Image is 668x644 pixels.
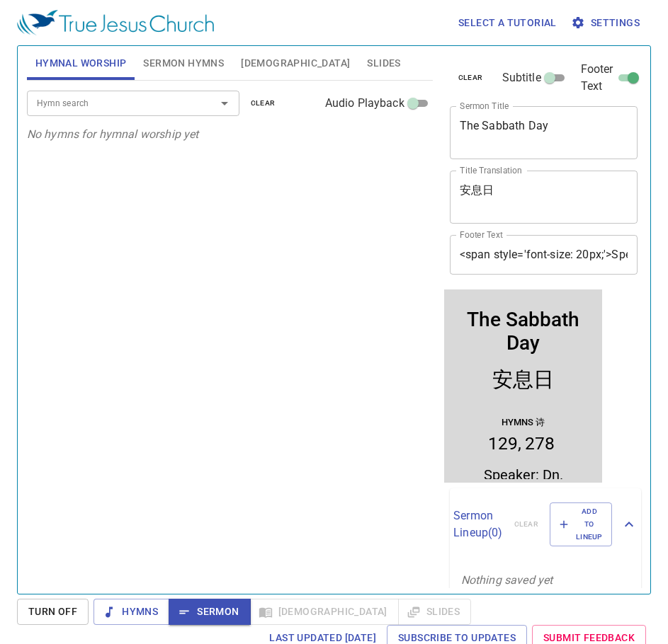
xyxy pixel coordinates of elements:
[17,599,89,625] button: Turn Off
[57,127,101,139] p: Hymns 诗
[568,10,645,36] button: Settings
[94,599,169,625] button: Hymns
[242,95,284,112] button: clear
[26,177,132,211] span: Speaker: Dn. [PERSON_NAME]
[27,127,199,141] i: No hymns for hymnal worship yet
[559,505,603,544] span: Add to Lineup
[453,507,502,541] p: Sermon Lineup ( 0 )
[450,488,641,561] div: Sermon Lineup(0)clearAdd to Lineup
[28,603,77,621] span: Turn Off
[325,95,404,112] span: Audio Playback
[460,183,628,210] textarea: 安息日
[44,144,77,164] li: 129
[550,502,612,547] button: Add to Lineup
[450,69,492,86] button: clear
[169,599,250,625] button: Sermon
[458,71,483,84] span: clear
[35,54,127,72] span: Hymnal Worship
[180,603,239,621] span: Sermon
[367,54,400,72] span: Slides
[460,119,628,146] textarea: The Sabbath Day
[444,289,602,483] iframe: from-child
[143,54,224,72] span: Sermon Hymns
[453,10,562,36] button: Select a tutorial
[215,93,234,113] button: Open
[241,54,350,72] span: [DEMOGRAPHIC_DATA]
[461,573,553,587] i: Nothing saved yet
[502,69,541,86] span: Subtitle
[458,14,557,32] span: Select a tutorial
[17,10,214,35] img: True Jesus Church
[251,97,276,110] span: clear
[105,603,158,621] span: Hymns
[81,144,111,164] li: 278
[581,61,613,95] span: Footer Text
[574,14,640,32] span: Settings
